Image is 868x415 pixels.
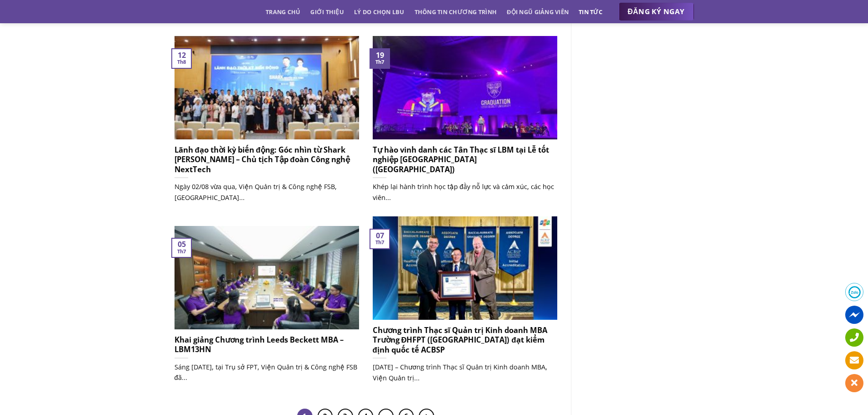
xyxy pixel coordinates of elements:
a: Trang chủ [266,4,300,20]
h5: Chương trình Thạc sĩ Quản trị Kinh doanh MBA Trường ĐHFPT ([GEOGRAPHIC_DATA]) đạt kiểm định quốc ... [373,325,557,355]
p: Ngày 02/08 vừa qua, Viện Quản trị & Công nghệ FSB, [GEOGRAPHIC_DATA]... [175,181,359,202]
a: Lý do chọn LBU [354,4,405,20]
a: Đội ngũ giảng viên [507,4,569,20]
p: Khép lại hành trình học tập đầy nỗ lực và cảm xúc, các học viên... [373,181,557,202]
a: Tự hào vinh danh các Tân Thạc sĩ LBM tại Lễ tốt nghiệp [GEOGRAPHIC_DATA] ([GEOGRAPHIC_DATA]) Khép... [373,36,557,212]
span: ĐĂNG KÝ NGAY [628,6,685,17]
h5: Khai giảng Chương trình Leeds Beckett MBA – LBM13HN [175,335,359,354]
a: Khai giảng Chương trình Leeds Beckett MBA – LBM13HN Sáng [DATE], tại Trụ sở FPT, Viện Quản trị & ... [175,226,359,393]
p: Sáng [DATE], tại Trụ sở FPT, Viện Quản trị & Công nghệ FSB đã... [175,362,359,383]
a: Chương trình Thạc sĩ Quản trị Kinh doanh MBA Trường ĐHFPT ([GEOGRAPHIC_DATA]) đạt kiểm định quốc ... [373,216,557,393]
a: Giới thiệu [310,4,344,20]
a: ĐĂNG KÝ NGAY [619,3,694,21]
a: Lãnh đạo thời kỳ biến động: Góc nhìn từ Shark [PERSON_NAME] – Chủ tịch Tập đoàn Công nghệ NextTec... [175,36,359,212]
a: Tin tức [579,4,602,20]
p: [DATE] – Chương trình Thạc sĩ Quản trị Kinh doanh MBA, Viện Quản trị... [373,362,557,383]
a: Thông tin chương trình [415,4,497,20]
h5: Lãnh đạo thời kỳ biến động: Góc nhìn từ Shark [PERSON_NAME] – Chủ tịch Tập đoàn Công nghệ NextTech [175,145,359,174]
h5: Tự hào vinh danh các Tân Thạc sĩ LBM tại Lễ tốt nghiệp [GEOGRAPHIC_DATA] ([GEOGRAPHIC_DATA]) [373,145,557,174]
